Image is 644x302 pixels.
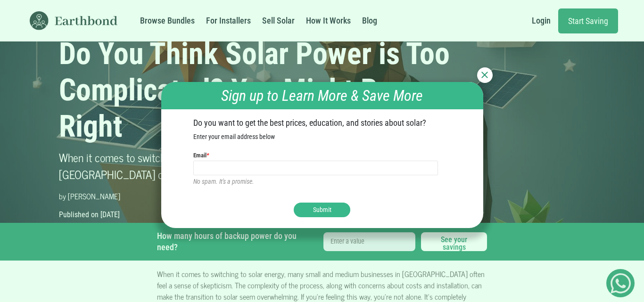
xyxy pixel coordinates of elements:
button: Submit [294,203,350,217]
img: Close newsletter btn [481,72,488,78]
em: Sign up to Learn More & Save More [221,87,423,105]
label: Email [193,151,209,160]
h2: Do you want to get the best prices, education, and stories about solar? [193,118,451,128]
p: No spam. It's a promise. [193,177,451,187]
p: Enter your email address below [193,132,451,142]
